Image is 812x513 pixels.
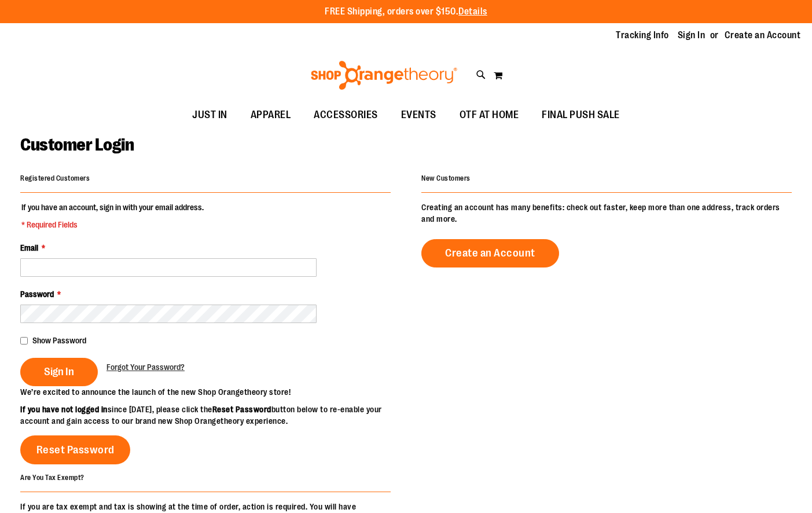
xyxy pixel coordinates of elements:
[36,444,115,456] span: Reset Password
[542,102,620,128] span: FINAL PUSH SALE
[401,102,436,128] span: EVENTS
[390,102,448,129] a: EVENTS
[20,201,205,230] legend: If you have an account, sign in with your email address.
[421,239,559,268] a: Create an Account
[20,243,38,252] span: Email
[616,29,669,42] a: Tracking Info
[106,361,185,373] a: Forgot Your Password?
[20,404,406,427] p: since [DATE], please click the button below to re-enable your account and gain access to our bran...
[314,102,378,128] span: ACCESSORIES
[239,102,303,129] a: APPAREL
[20,174,90,182] strong: Registered Customers
[530,102,631,129] a: FINAL PUSH SALE
[20,435,130,464] a: Reset Password
[20,405,108,414] strong: If you have not logged in
[251,102,291,128] span: APPAREL
[460,102,519,128] span: OTF AT HOME
[181,102,239,129] a: JUST IN
[192,102,227,128] span: JUST IN
[678,29,706,42] a: Sign In
[20,358,98,386] button: Sign In
[20,386,406,398] p: We’re excited to announce the launch of the new Shop Orangetheory store!
[44,365,74,378] span: Sign In
[421,174,471,182] strong: New Customers
[448,102,531,129] a: OTF AT HOME
[20,473,84,481] strong: Are You Tax Exempt?
[212,405,271,414] strong: Reset Password
[725,29,801,42] a: Create an Account
[20,135,134,155] span: Customer Login
[309,61,459,90] img: Shop Orangetheory
[106,362,185,372] span: Forgot Your Password?
[21,219,204,230] span: * Required Fields
[20,290,54,299] span: Password
[458,6,487,17] a: Details
[32,336,86,345] span: Show Password
[445,247,535,259] span: Create an Account
[421,201,792,225] p: Creating an account has many benefits: check out faster, keep more than one address, track orders...
[302,102,390,129] a: ACCESSORIES
[325,5,487,19] p: FREE Shipping, orders over $150.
